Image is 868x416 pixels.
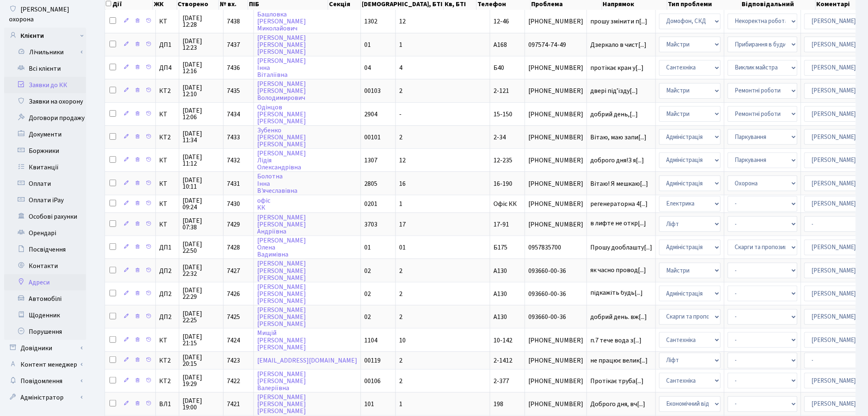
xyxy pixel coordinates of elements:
span: 097574-74-49 [528,42,583,48]
span: ДП1 [159,42,176,48]
span: [DATE] 10:11 [183,177,220,190]
span: 02 [364,289,371,298]
span: Б175 [493,243,507,252]
span: доброго дня!З я[...] [590,156,644,165]
span: 10-142 [493,336,512,345]
a: [PERSON_NAME][PERSON_NAME]Андріївна [257,213,306,236]
a: Оплати iPay [4,192,86,208]
span: 2 [399,133,402,142]
span: ДП2 [159,291,176,297]
a: Одінцов[PERSON_NAME][PERSON_NAME] [257,103,306,126]
span: [PHONE_NUMBER] [528,337,583,344]
span: [DATE] 20:15 [183,354,220,367]
span: Вітаю, маю запи[...] [590,133,646,142]
span: 2 [399,377,402,386]
span: [DATE] 19:29 [183,374,220,387]
a: [PERSON_NAME]ІннаВіталіївна [257,56,306,79]
span: КТ [159,18,176,25]
span: 15-150 [493,110,512,119]
span: 2-34 [493,133,506,142]
a: Контакти [4,258,86,274]
span: А130 [493,312,507,321]
span: Вітаю! Я мешкаю[...] [590,179,648,188]
a: Посвідчення [4,241,86,258]
span: 01 [364,40,371,49]
a: [PERSON_NAME][PERSON_NAME][PERSON_NAME] [257,282,306,305]
a: Особові рахунки [4,208,86,225]
a: [PERSON_NAME][PERSON_NAME][PERSON_NAME] [257,33,306,56]
span: [DATE] 22:32 [183,264,220,277]
span: [PHONE_NUMBER] [528,111,583,118]
span: ДП2 [159,314,176,320]
a: БолотнаІннаВ'ячеславівна [257,172,297,195]
span: не працює велик[...] [590,356,648,365]
a: Контент менеджер [4,356,86,373]
span: 17-91 [493,220,509,229]
span: ДП2 [159,268,176,274]
span: [PHONE_NUMBER] [528,65,583,71]
span: 7438 [227,17,240,26]
span: А168 [493,40,507,49]
span: 198 [493,400,503,409]
span: 04 [364,63,371,72]
span: ДП1 [159,244,176,251]
a: Щоденник [4,307,86,324]
span: 7435 [227,86,240,95]
a: Договори продажу [4,110,86,126]
span: двері підʼїзду[...] [590,86,638,95]
span: 7436 [227,63,240,72]
span: КТ [159,201,176,207]
span: [DATE] 07:38 [183,217,220,231]
span: 2-1412 [493,356,512,365]
span: [DATE] 22:25 [183,310,220,324]
a: [PERSON_NAME][PERSON_NAME]Валеріївна [257,370,306,393]
span: добрий день. вж[...] [590,312,647,321]
span: 1 [399,400,402,409]
span: [PHONE_NUMBER] [528,157,583,164]
span: 2 [399,312,402,321]
a: Документи [4,126,86,143]
a: офісКК [257,196,270,212]
span: 7433 [227,133,240,142]
a: Оплати [4,176,86,192]
span: КТ [159,111,176,118]
span: 2805 [364,179,377,188]
span: [DATE] 09:24 [183,197,220,210]
span: 00103 [364,86,381,95]
a: [PERSON_NAME] охорона [4,1,86,28]
span: [PHONE_NUMBER] [528,180,583,187]
span: [DATE] 11:34 [183,130,220,143]
span: Б40 [493,63,504,72]
span: Офіс КК [493,199,517,208]
span: 2 [399,289,402,298]
span: КТ [159,157,176,164]
span: 12 [399,156,406,165]
span: 00101 [364,133,381,142]
a: Повідомлення [4,373,86,389]
span: [DATE] 21:15 [183,333,220,347]
a: Довідники [4,340,86,356]
span: А130 [493,289,507,298]
span: КТ [159,221,176,228]
span: 7423 [227,356,240,365]
span: 0201 [364,199,377,208]
span: 2904 [364,110,377,119]
span: КТ [159,337,176,344]
span: 1302 [364,17,377,26]
a: [PERSON_NAME][PERSON_NAME][PERSON_NAME] [257,305,306,328]
span: 7437 [227,40,240,49]
span: 7422 [227,377,240,386]
a: Заявки на охорону [4,93,86,110]
a: Башловка[PERSON_NAME]Миколайович [257,10,306,33]
span: КТ2 [159,357,176,364]
span: 01 [399,243,406,252]
span: 7428 [227,243,240,252]
span: - [399,110,402,119]
span: [DATE] 19:00 [183,398,220,411]
a: [PERSON_NAME][PERSON_NAME]Володимирович [257,79,306,102]
span: [PHONE_NUMBER] [528,357,583,364]
span: 01 [364,243,371,252]
a: Боржники [4,143,86,159]
a: Клієнти [4,28,86,44]
span: ДП4 [159,65,176,71]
